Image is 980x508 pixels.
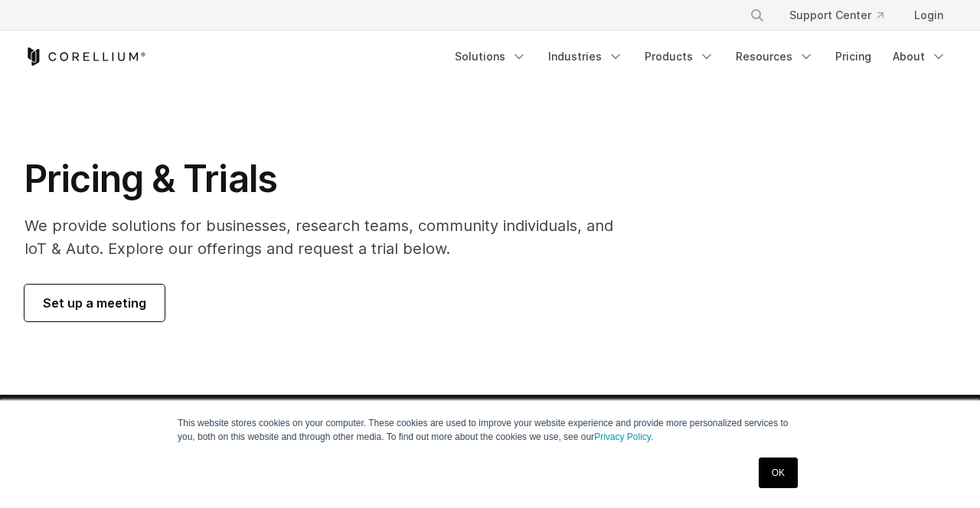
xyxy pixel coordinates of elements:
[539,43,632,70] a: Industries
[24,214,635,260] p: We provide solutions for businesses, research teams, community individuals, and IoT & Auto. Explo...
[902,2,955,29] a: Login
[178,416,802,444] p: This website stores cookies on your computer. These cookies are used to improve your website expe...
[24,156,635,202] h1: Pricing & Trials
[743,2,771,29] button: Search
[24,47,146,66] a: Corellium Home
[826,43,880,70] a: Pricing
[43,294,146,312] span: Set up a meeting
[24,285,165,321] a: Set up a meeting
[727,43,823,70] a: Resources
[635,43,724,70] a: Products
[446,43,536,70] a: Solutions
[446,43,955,70] div: Navigation Menu
[759,458,798,488] a: OK
[884,43,955,70] a: About
[731,2,955,29] div: Navigation Menu
[777,2,896,29] a: Support Center
[594,431,653,442] a: Privacy Policy.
